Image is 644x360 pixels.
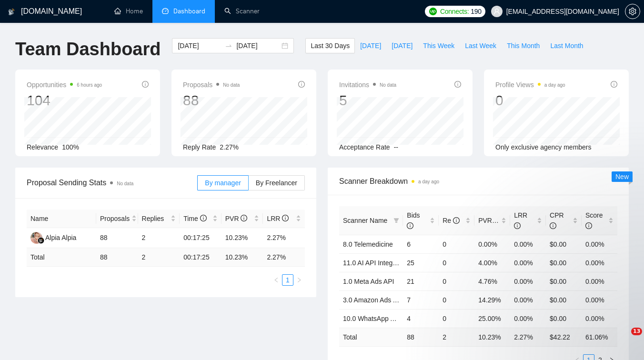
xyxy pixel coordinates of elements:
[183,143,216,151] span: Reply Rate
[343,259,442,267] a: 11.0 AI API Integrations | Open AI
[495,143,592,151] span: Only exclusive agency members
[221,248,263,267] td: 10.23 %
[298,81,305,88] span: info-circle
[380,82,396,88] span: No data
[394,143,398,151] span: --
[514,211,527,230] span: LRR
[27,91,102,110] div: 104
[403,309,439,328] td: 4
[615,173,629,180] span: New
[114,7,143,15] a: homeHome
[386,38,418,53] button: [DATE]
[403,235,439,253] td: 6
[403,253,439,272] td: 25
[343,296,403,304] a: 3.0 Amazon Ads API
[474,328,510,346] td: 10.23 %
[38,237,44,244] img: gigradar-bm.png
[403,272,439,290] td: 21
[502,38,545,53] button: This Month
[27,143,58,151] span: Relevance
[183,79,240,90] span: Proposals
[343,315,424,322] a: 10.0 WhatsApp Automation
[439,290,474,309] td: 0
[474,253,510,272] td: 4.00%
[27,248,96,267] td: Total
[625,4,640,19] button: setting
[225,42,232,50] span: swap-right
[27,177,197,189] span: Proposal Sending Stats
[407,211,420,230] span: Bids
[611,81,617,88] span: info-circle
[510,253,546,272] td: 0.00%
[582,253,617,272] td: 0.00%
[550,40,583,51] span: Last Month
[142,213,169,224] span: Replies
[544,82,565,88] time: a day ago
[183,215,206,222] span: Time
[631,328,642,335] span: 13
[271,274,282,286] button: left
[612,328,634,350] iframe: To enrich screen reader interactions, please activate Accessibility in Grammarly extension settings
[45,232,76,243] div: Alpia Alpia
[403,290,439,309] td: 7
[439,235,474,253] td: 0
[224,7,260,15] a: searchScanner
[360,40,381,51] span: [DATE]
[27,79,102,90] span: Opportunities
[138,248,180,267] td: 2
[514,222,521,229] span: info-circle
[510,328,546,346] td: 2.27 %
[495,79,565,90] span: Profile Views
[142,81,149,88] span: info-circle
[293,274,305,286] button: right
[454,81,461,88] span: info-circle
[30,232,42,244] img: AA
[220,143,239,151] span: 2.27%
[305,38,355,53] button: Last 30 Days
[407,222,413,229] span: info-circle
[282,275,293,285] a: 1
[225,42,232,50] span: to
[343,240,393,248] a: 8.0 Telemedicine
[392,213,401,228] span: filter
[582,235,617,253] td: 0.00%
[460,38,502,53] button: Last Week
[339,79,396,90] span: Invitations
[343,217,387,224] span: Scanner Name
[339,143,390,151] span: Acceptance Rate
[393,218,399,223] span: filter
[550,222,556,229] span: info-circle
[180,248,221,267] td: 00:17:25
[474,235,510,253] td: 0.00%
[282,274,293,286] li: 1
[471,6,481,17] span: 190
[62,143,79,151] span: 100%
[27,210,96,228] th: Name
[311,40,350,51] span: Last 30 Days
[296,277,302,283] span: right
[339,175,617,187] span: Scanner Breakdown
[263,228,305,248] td: 2.27%
[138,210,180,228] th: Replies
[162,8,169,14] span: dashboard
[8,4,15,20] img: logo
[465,40,496,51] span: Last Week
[429,8,437,15] img: upwork-logo.png
[77,82,102,88] time: 6 hours ago
[339,91,396,110] div: 5
[392,40,413,51] span: [DATE]
[263,248,305,267] td: 2.27 %
[117,181,133,186] span: No data
[236,40,280,51] input: End date
[343,278,394,285] a: 1.0 Meta Ads API
[403,328,439,346] td: 88
[545,38,588,53] button: Last Month
[271,274,282,286] li: Previous Page
[439,272,474,290] td: 0
[418,179,439,184] time: a day ago
[439,253,474,272] td: 0
[546,235,582,253] td: $0.00
[585,211,603,230] span: Score
[241,215,247,221] span: info-circle
[546,328,582,346] td: $ 42.22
